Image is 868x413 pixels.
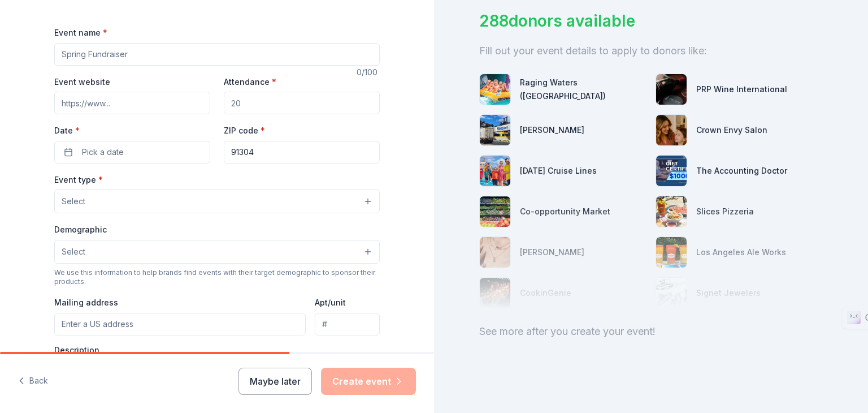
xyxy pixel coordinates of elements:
[696,83,787,96] div: PRP Wine International
[480,74,510,105] img: photo for Raging Waters (Los Angeles)
[479,9,823,33] div: 288 donors available
[54,125,210,136] label: Date
[479,42,823,60] div: Fill out your event details to apply to donors like:
[479,322,823,341] div: See more after you create your event!
[54,240,380,264] button: Select
[480,156,510,186] img: photo for Carnival Cruise Lines
[54,345,99,356] label: Description
[54,174,103,186] label: Event type
[54,190,380,213] button: Select
[62,195,85,208] span: Select
[224,76,276,88] label: Attendance
[520,164,597,178] div: [DATE] Cruise Lines
[82,145,124,159] span: Pick a date
[54,27,107,38] label: Event name
[54,268,380,286] div: We use this information to help brands find events with their target demographic to sponsor their...
[520,123,584,137] div: [PERSON_NAME]
[54,297,118,308] label: Mailing address
[520,76,646,103] div: Raging Waters ([GEOGRAPHIC_DATA])
[480,115,510,145] img: photo for Matson
[696,164,787,178] div: The Accounting Doctor
[238,368,312,395] button: Maybe later
[696,123,767,137] div: Crown Envy Salon
[656,74,687,105] img: photo for PRP Wine International
[315,313,380,335] input: #
[54,141,210,164] button: Pick a date
[224,125,265,136] label: ZIP code
[62,245,85,259] span: Select
[656,156,687,186] img: photo for The Accounting Doctor
[315,297,346,308] label: Apt/unit
[54,76,110,88] label: Event website
[656,115,687,145] img: photo for Crown Envy Salon
[54,92,210,114] input: https://www...
[224,141,380,164] input: 12345 (U.S. only)
[224,92,380,114] input: 20
[18,369,48,393] button: Back
[54,313,306,335] input: Enter a US address
[54,224,107,235] label: Demographic
[54,43,380,66] input: Spring Fundraiser
[357,66,380,79] div: 0 /100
